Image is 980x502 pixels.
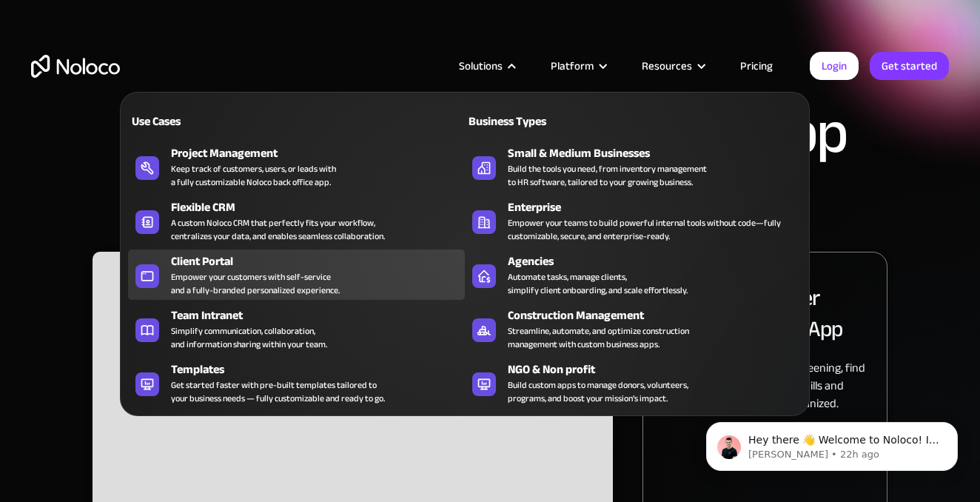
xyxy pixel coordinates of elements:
a: NGO & Non profitBuild custom apps to manage donors, volunteers,programs, and boost your mission’s... [465,358,802,408]
div: NGO & Non profit [508,361,808,378]
div: Build custom apps to manage donors, volunteers, programs, and boost your mission’s impact. [508,378,688,405]
a: Login [810,52,859,80]
a: Pricing [722,56,791,76]
div: Empower your customers with self-service and a fully-branded personalized experience. [171,270,340,297]
nav: Solutions [120,71,810,416]
a: Client PortalEmpower your customers with self-serviceand a fully-branded personalized experience. [128,250,465,300]
div: Construction Management [508,307,808,324]
a: home [31,55,120,78]
a: Use Cases [128,104,465,138]
div: Small & Medium Businesses [508,144,808,162]
div: Streamline, automate, and optimize construction management with custom business apps. [508,324,689,351]
a: Business Types [465,104,802,138]
a: TemplatesGet started faster with pre-built templates tailored toyour business needs — fully custo... [128,358,465,408]
div: Platform [532,56,623,76]
div: Solutions [440,56,532,76]
iframe: Intercom notifications message [684,391,980,495]
div: Get started faster with pre-built templates tailored to your business needs — fully customizable ... [171,378,385,405]
a: Small & Medium BusinessesBuild the tools you need, from inventory managementto HR software, tailo... [465,141,802,192]
div: Keep track of customers, users, or leads with a fully customizable Noloco back office app. [171,162,336,189]
a: Team IntranetSimplify communication, collaboration,and information sharing within your team. [128,304,465,354]
div: Solutions [459,56,503,76]
div: Enterprise [508,198,808,216]
div: Build the tools you need, from inventory management to HR software, tailored to your growing busi... [508,162,707,189]
div: Simplify communication, collaboration, and information sharing within your team. [171,324,327,351]
a: Get started [870,52,949,80]
div: Client Portal [171,252,471,270]
a: AgenciesAutomate tasks, manage clients,simplify client onboarding, and scale effortlessly. [465,250,802,300]
div: Agencies [508,252,808,270]
a: Flexible CRMA custom Noloco CRM that perfectly fits your workflow,centralizes your data, and enab... [128,195,465,246]
a: Construction ManagementStreamline, automate, and optimize constructionmanagement with custom busi... [465,304,802,354]
a: EnterpriseEmpower your teams to build powerful internal tools without code—fully customizable, se... [465,195,802,246]
div: Flexible CRM [171,198,471,216]
div: Use Cases [128,113,290,130]
div: A custom Noloco CRM that perfectly fits your workflow, centralizes your data, and enables seamles... [171,216,385,243]
div: Resources [623,56,722,76]
div: Resources [642,56,692,76]
div: Team Intranet [171,307,471,324]
div: Platform [551,56,594,76]
div: Empower your teams to build powerful internal tools without code—fully customizable, secure, and ... [508,216,794,243]
a: Project ManagementKeep track of customers, users, or leads witha fully customizable Noloco back o... [128,141,465,192]
div: Automate tasks, manage clients, simplify client onboarding, and scale effortlessly. [508,270,688,297]
div: Templates [171,361,471,378]
div: Business Types [465,113,627,130]
div: Project Management [171,144,471,162]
